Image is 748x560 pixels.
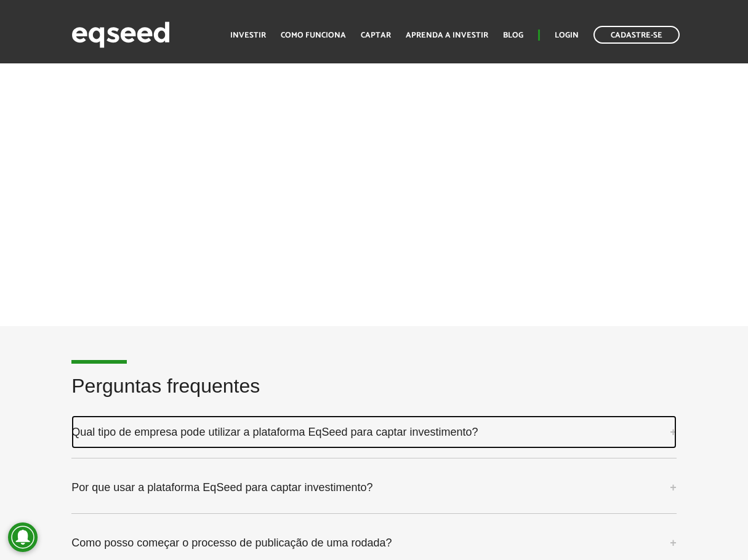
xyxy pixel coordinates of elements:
a: Captar [361,31,391,39]
a: Qual tipo de empresa pode utilizar a plataforma EqSeed para captar investimento? [71,415,677,449]
a: Login [555,31,579,39]
a: Blog [503,31,523,39]
a: Cadastre-se [593,26,680,44]
a: Como funciona [281,31,346,39]
a: Como posso começar o processo de publicação de uma rodada? [71,526,677,559]
a: Por que usar a plataforma EqSeed para captar investimento? [71,471,677,504]
h2: Perguntas frequentes [71,375,677,415]
iframe: Escute os fundadores que já captaram via EqSeed [134,19,614,289]
a: Investir [230,31,266,39]
img: EqSeed [71,18,170,51]
a: Aprenda a investir [406,31,488,39]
